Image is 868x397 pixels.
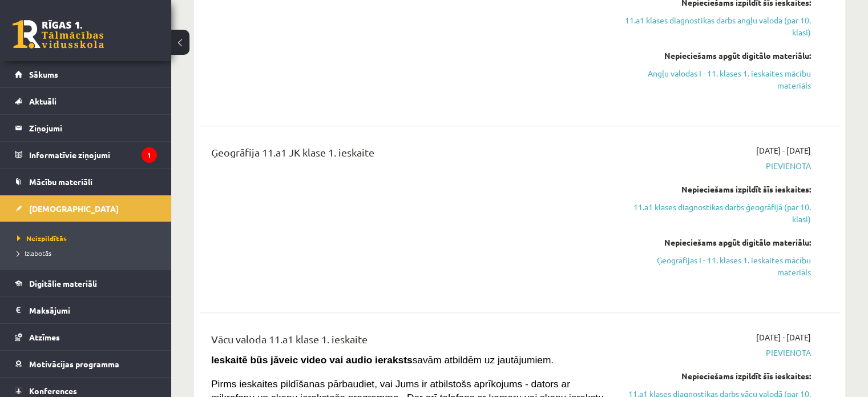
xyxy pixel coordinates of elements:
span: [DATE] - [DATE] [756,331,811,343]
a: Neizpildītās [17,233,160,243]
span: Digitālie materiāli [29,278,97,288]
i: 1 [142,147,157,163]
span: Mācību materiāli [29,177,92,187]
a: Izlabotās [17,248,160,258]
div: Ģeogrāfija 11.a1 JK klase 1. ieskaite [211,145,605,166]
a: Rīgas 1. Tālmācības vidusskola [13,20,104,49]
a: Motivācijas programma [15,351,157,377]
span: Motivācijas programma [29,359,119,369]
a: 11.a1 klases diagnostikas darbs ģeogrāfijā (par 10. klasi) [623,201,811,225]
div: Nepieciešams apgūt digitālo materiālu: [623,50,811,62]
span: [DATE] - [DATE] [756,145,811,157]
span: Atzīmes [29,332,60,342]
a: Ģeogrāfijas I - 11. klases 1. ieskaites mācību materiāls [623,254,811,278]
span: savām atbildēm uz jautājumiem. [211,354,554,366]
a: Angļu valodas I - 11. klases 1. ieskaites mācību materiāls [623,67,811,91]
span: Sākums [29,69,58,79]
a: Atzīmes [15,324,157,350]
legend: Ziņojumi [29,115,157,141]
div: Nepieciešams izpildīt šīs ieskaites: [623,183,811,195]
a: Mācību materiāli [15,169,157,195]
a: Informatīvie ziņojumi1 [15,142,157,168]
a: Ziņojumi [15,115,157,141]
span: [DEMOGRAPHIC_DATA] [29,203,119,214]
div: Vācu valoda 11.a1 klase 1. ieskaite [211,331,605,352]
legend: Informatīvie ziņojumi [29,142,157,168]
a: Aktuāli [15,88,157,114]
a: 11.a1 klases diagnostikas darbs angļu valodā (par 10. klasi) [623,14,811,38]
span: Aktuāli [29,96,56,106]
span: Izlabotās [17,248,51,258]
a: Digitālie materiāli [15,270,157,296]
span: Konferences [29,386,77,396]
div: Nepieciešams apgūt digitālo materiālu: [623,236,811,248]
a: Sākums [15,61,157,87]
legend: Maksājumi [29,297,157,323]
strong: Ieskaitē būs jāveic video vai audio ieraksts [211,354,413,366]
div: Nepieciešams izpildīt šīs ieskaites: [623,370,811,382]
a: [DEMOGRAPHIC_DATA] [15,195,157,222]
span: Pievienota [623,160,811,172]
span: Pievienota [623,347,811,359]
a: Maksājumi [15,297,157,323]
span: Neizpildītās [17,234,67,243]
